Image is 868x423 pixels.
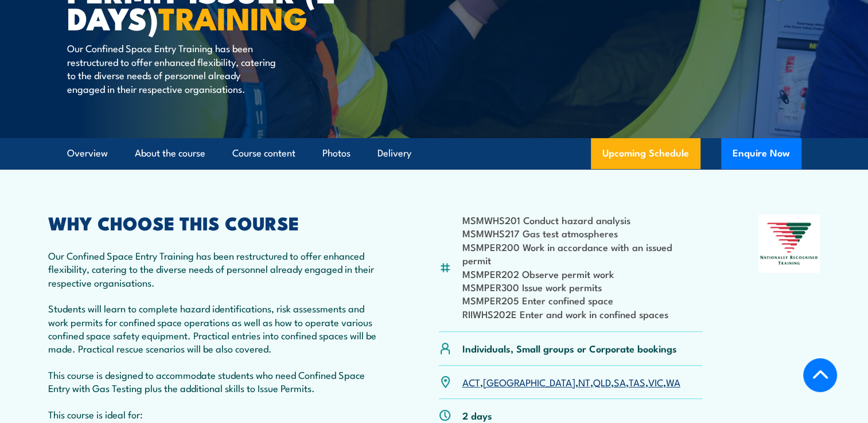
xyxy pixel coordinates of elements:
[462,409,492,422] p: 2 days
[578,375,590,389] a: NT
[48,368,383,395] p: This course is designed to accommodate students who need Confined Space Entry with Gas Testing pl...
[377,138,411,169] a: Delivery
[629,375,645,389] a: TAS
[721,138,801,169] button: Enquire Now
[591,138,700,169] a: Upcoming Schedule
[462,240,703,267] li: MSMPER200 Work in accordance with an issued permit
[462,293,703,307] li: MSMPER205 Enter confined space
[48,249,383,289] p: Our Confined Space Entry Training has been restructured to offer enhanced flexibility, catering t...
[48,214,383,230] h2: WHY CHOOSE THIS COURSE
[666,375,680,389] a: WA
[758,214,820,273] img: Nationally Recognised Training logo.
[462,226,703,240] li: MSMWHS217 Gas test atmospheres
[67,41,277,95] p: Our Confined Space Entry Training has been restructured to offer enhanced flexibility, catering t...
[614,375,626,389] a: SA
[462,213,703,226] li: MSMWHS201 Conduct hazard analysis
[48,408,383,421] p: This course is ideal for:
[593,375,611,389] a: QLD
[462,375,680,389] p: , , , , , , ,
[648,375,663,389] a: VIC
[135,138,205,169] a: About the course
[483,375,575,389] a: [GEOGRAPHIC_DATA]
[462,280,703,293] li: MSMPER300 Issue work permits
[462,375,480,389] a: ACT
[48,301,383,355] p: Students will learn to complete hazard identifications, risk assessments and work permits for con...
[67,138,108,169] a: Overview
[462,307,703,320] li: RIIWHS202E Enter and work in confined spaces
[232,138,295,169] a: Course content
[462,267,703,280] li: MSMPER202 Observe permit work
[462,342,677,355] p: Individuals, Small groups or Corporate bookings
[322,138,351,169] a: Photos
